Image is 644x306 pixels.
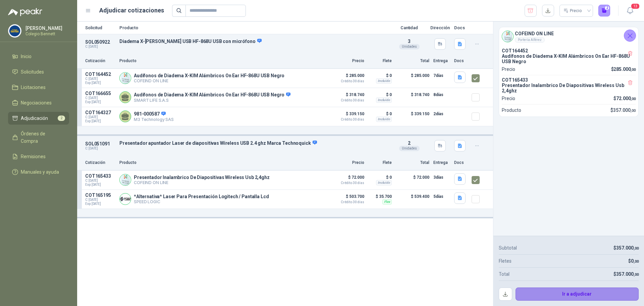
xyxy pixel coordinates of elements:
span: 3 [408,39,411,44]
p: Producto [119,160,327,166]
p: COT166655 [85,91,115,96]
p: COT165433 [502,77,636,83]
p: Docs [454,58,468,64]
p: 3 días [433,173,450,181]
span: Exp: [DATE] [85,183,115,187]
span: 357.000 [613,107,636,113]
p: Producto [502,106,521,114]
p: $ 339.150 [396,110,429,123]
h1: Adjudicar cotizaciones [99,6,164,15]
p: $ [613,244,639,252]
p: 7 días [433,72,450,80]
img: Company Logo [120,174,131,185]
p: Entrega [433,58,450,64]
span: Licitaciones [21,84,46,91]
a: Manuales y ayuda [8,166,69,178]
p: M3 Technology SAS [134,117,174,122]
p: COFEIND ON LINE [134,180,270,185]
div: Incluido [376,180,392,185]
span: Crédito 30 días [331,80,364,83]
p: Presentador Inalambrico De Diapositivas Wireless Usb 2,4ghz [502,83,636,93]
img: Company Logo [8,25,21,37]
p: 8 días [433,91,450,99]
p: Flete [368,160,392,166]
span: ,00 [634,259,639,264]
span: Crédito 30 días [331,181,364,185]
span: 2 [408,140,411,146]
span: C: [DATE] [85,96,115,100]
img: Company Logo [502,31,513,42]
img: Company Logo [120,73,131,84]
p: Dirección [430,26,450,30]
p: $ [613,270,639,278]
div: Unidades [399,44,420,49]
p: Presentador apuntador Laser de diapositivas Wireless USB 2.4 ghz Marca Technoquick [119,140,388,146]
p: Colegio Bennett [25,32,67,36]
span: ,00 [634,246,639,251]
p: Audífonos de Diadema X-KIM Alámbricos On Ear HF-868U USB Negro [134,92,290,98]
p: Docs [454,160,468,166]
p: SOL050922 [85,39,115,45]
p: $ [611,65,636,73]
span: 13 [631,3,640,9]
p: $ 285.000 [396,72,429,85]
p: *Alternativa* Laser Para Presentación Logitech / Pantalla Lcd [134,194,269,199]
p: Docs [454,26,468,30]
p: COT165433 [85,173,115,179]
span: C: [DATE] [85,198,115,202]
p: $ 539.400 [396,192,429,206]
p: SMART LIFE S.A.S [134,98,290,103]
p: 2 días [433,110,450,118]
button: 2 [598,5,610,17]
span: Crédito 30 días [331,99,364,102]
p: Total [396,58,429,64]
p: Subtotal [499,244,517,252]
p: COFEIND ON LINE [134,78,284,83]
p: 5 días [433,192,450,201]
p: Cotización [85,58,115,64]
span: Solicitudes [21,68,44,76]
p: $ 0 [368,72,392,80]
p: Cotización [85,160,115,166]
p: Flete [368,58,392,64]
span: Inicio [21,53,32,60]
p: SOL051091 [85,141,115,146]
p: Audífonos de Diadema X-KIM Alámbricos On Ear HF-868U USB Negro [134,73,284,78]
span: 357.000 [616,271,639,277]
div: Incluido [376,97,392,103]
span: Exp: [DATE] [85,81,115,85]
p: Producto [119,26,388,30]
span: Crédito 30 días [331,201,364,204]
h4: COFEIND ON LINE [515,30,554,37]
span: C: [DATE] [85,115,115,119]
div: Portería Alférez [515,37,545,43]
p: $ 318.740 [396,91,429,104]
p: Precio [331,58,364,64]
span: C: [DATE] [85,77,115,81]
img: Logo peakr [8,8,42,16]
button: 13 [624,5,636,17]
button: Ir a adjudicar [516,288,639,301]
p: Producto [119,58,327,64]
p: Diadema X-[PERSON_NAME] USB HF-868U USB con micrófono [119,38,388,44]
span: 72.000 [616,96,636,101]
span: Negociaciones [21,99,52,106]
span: 0 [631,258,639,264]
p: Audífonos de Diadema X-KIM Alámbricos On Ear HF-868U USB Negro [502,53,636,64]
span: C: [DATE] [85,179,115,183]
img: Company Logo [120,193,131,205]
p: Precio [331,160,364,166]
p: Total [396,160,429,166]
div: Incluido [376,78,392,84]
a: Remisiones [8,150,69,163]
a: Solicitudes [8,65,69,78]
span: ,00 [631,68,636,72]
a: Negociaciones [8,96,69,109]
p: Precio [502,65,515,73]
div: Precio [563,6,583,16]
span: Adjudicación [21,115,48,122]
span: Exp: [DATE] [85,119,115,123]
p: $ 0 [368,91,392,99]
p: $ 0 [368,173,392,181]
span: Manuales y ayuda [21,168,59,176]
